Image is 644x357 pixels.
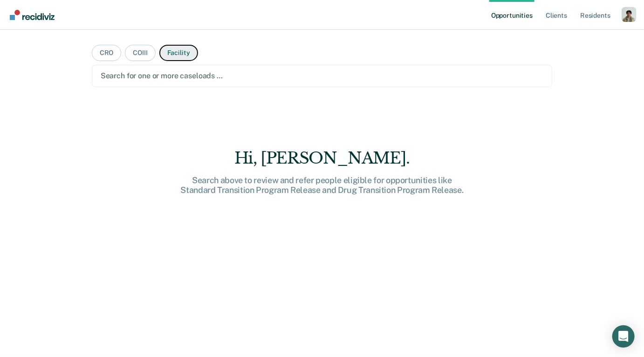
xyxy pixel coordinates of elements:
div: Hi, [PERSON_NAME]. [173,149,471,168]
div: Open Intercom Messenger [612,325,635,348]
img: Recidiviz [10,10,55,20]
button: CRO [92,45,122,61]
button: Facility [159,45,198,61]
button: Profile dropdown button [622,7,637,22]
div: Search above to review and refer people eligible for opportunities like Standard Transition Progr... [173,175,471,195]
button: COIII [125,45,155,61]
